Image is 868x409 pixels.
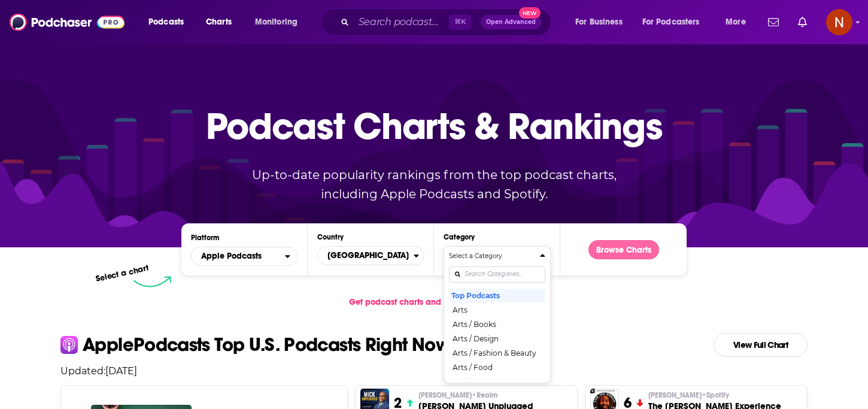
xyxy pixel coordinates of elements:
button: open menu [567,13,638,32]
span: • Realm [472,391,497,399]
img: apple Icon [60,336,78,353]
span: • Spotify [702,391,729,399]
span: Get podcast charts and rankings via API [349,297,506,307]
span: Open Advanced [486,19,536,25]
button: Top Podcasts [449,288,545,302]
span: [PERSON_NAME] [418,390,497,400]
h2: Platforms [191,247,298,266]
p: Mick Hunt • Realm [418,390,533,400]
a: Get podcast charts and rankings via API [339,287,528,317]
span: More [726,14,746,31]
img: select arrow [133,276,171,287]
span: Monitoring [255,14,298,31]
button: open menu [717,13,761,32]
p: Updated: [DATE] [51,365,817,377]
span: Charts [206,14,232,31]
button: Arts [449,302,545,317]
span: [PERSON_NAME] [648,390,729,400]
span: Logged in as AdelNBM [826,9,852,35]
span: Podcasts [148,14,184,31]
span: ⌘ K [449,14,471,30]
p: Apple Podcasts Top U.S. Podcasts Right Now [83,335,450,355]
button: Arts / Fashion & Beauty [449,346,545,360]
button: Arts / Design [449,331,545,346]
span: [GEOGRAPHIC_DATA] [318,246,414,266]
span: Apple Podcasts [201,252,262,260]
img: User Profile [826,9,852,35]
span: New [519,7,541,19]
button: Show profile menu [826,9,852,35]
a: Show notifications dropdown [793,12,812,32]
button: Countries [317,246,424,265]
button: Arts / Performing Arts [449,374,545,389]
button: Categories [444,246,551,383]
p: Joe Rogan • Spotify [648,390,781,400]
div: Search podcasts, credits, & more... [332,8,563,36]
button: Browse Charts [588,240,659,259]
a: Show notifications dropdown [763,12,784,32]
p: Podcast Charts & Rankings [206,87,663,165]
input: Search podcasts, credits, & more... [354,13,449,32]
a: View Full Chart [714,333,808,357]
p: Select a chart [95,263,150,284]
button: open menu [191,247,298,266]
h4: Select a Category [449,253,535,259]
button: Arts / Food [449,360,545,374]
a: Charts [198,13,239,32]
img: Podchaser - Follow, Share and Rate Podcasts [10,11,125,34]
button: open menu [140,13,199,32]
p: Up-to-date popularity rankings from the top podcast charts, including Apple Podcasts and Spotify. [228,165,640,204]
button: Arts / Books [449,317,545,331]
span: For Business [575,14,623,31]
button: open menu [247,13,313,32]
button: open menu [635,13,717,32]
span: For Podcasters [642,14,700,31]
input: Search Categories... [449,266,545,283]
button: Open AdvancedNew [481,15,541,29]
